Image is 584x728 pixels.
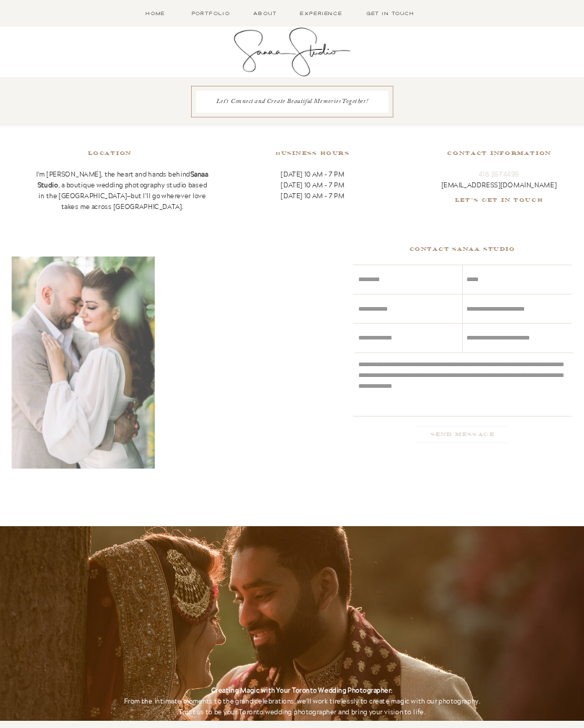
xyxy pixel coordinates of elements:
p: [EMAIL_ADDRESS][DOMAIN_NAME] [441,169,557,195]
a: Portfolio [190,9,232,17]
h2: Contact Information [441,148,558,159]
h3: CONTACT Sanaa Studio [353,244,572,254]
a: About [251,9,279,17]
b: Sanaa Studio [37,169,208,190]
a: Let's get In Touch [441,195,557,205]
p: From the intimate moments to the grand celebrations, we'll work tirelessly to create magic with o... [66,685,538,721]
a: Get in Touch [363,9,417,17]
p: [DATE] 10 AM - 7 PM [DATE] 10 AM - 7 PM [DATE] 10 AM - 7 PM [254,169,371,203]
h2: Business Hours [254,148,371,159]
h2: Location [52,148,169,159]
b: Creating Magic with Your Toronto Wedding Photographer: [211,685,392,696]
a: Send Message [404,430,521,440]
p: I'm [PERSON_NAME], the heart and hands behind , a boutique wedding photography studio based in th... [35,169,208,203]
h1: Let's Connect and Create Beautiful Memories Together! [201,97,384,107]
a: Home [140,9,171,17]
a: Experience [298,9,345,17]
a: 416.357.4499 [479,169,519,179]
